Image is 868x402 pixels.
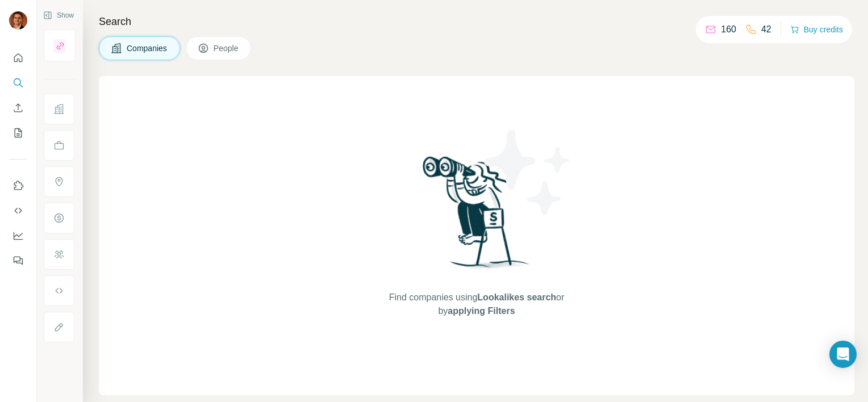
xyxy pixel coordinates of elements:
button: Show [35,7,82,24]
button: Use Surfe on LinkedIn [9,175,27,196]
p: 42 [761,23,771,36]
img: Surfe Illustration - Stars [477,122,579,224]
span: Find companies using or by [386,291,567,318]
span: applying Filters [448,306,515,316]
button: Search [9,73,27,93]
button: Enrich CSV [9,98,27,118]
button: My lists [9,123,27,143]
button: Use Surfe API [9,200,27,221]
span: People [214,43,240,54]
span: Lookalikes search [477,292,556,302]
button: Buy credits [790,22,843,37]
img: Surfe Illustration - Woman searching with binoculars [418,153,536,280]
span: Companies [127,43,168,54]
button: Quick start [9,48,27,68]
button: Feedback [9,250,27,271]
button: Dashboard [9,225,27,246]
img: Avatar [9,11,27,30]
p: 160 [721,23,736,36]
div: Open Intercom Messenger [829,341,857,368]
h4: Search [99,14,854,30]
